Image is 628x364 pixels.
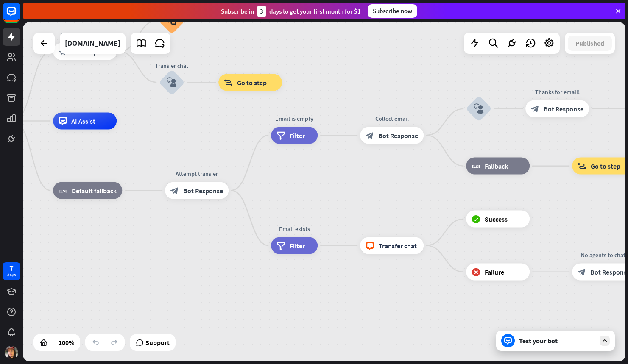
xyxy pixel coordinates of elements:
i: filter [276,241,285,250]
span: Support [145,336,170,349]
span: Bot Response [183,186,223,195]
i: block_bot_response [366,131,374,139]
i: block_user_input [167,77,177,87]
a: 7 days [3,262,20,280]
div: Welcome message [47,31,123,39]
span: Transfer chat [379,241,417,250]
span: Bot Response [544,105,583,113]
i: block_fallback [59,186,67,195]
span: Go to step [591,162,620,170]
div: Subscribe now [368,4,417,18]
i: block_success [472,215,480,223]
div: Collect email [354,114,430,122]
span: Success [485,215,508,223]
i: block_faq [167,16,176,25]
div: Subscribe in days to get your first month for $1 [221,6,361,17]
span: Default fallback [72,186,117,195]
span: Bot Response [378,131,418,139]
span: Filter [290,131,305,139]
div: Attempt transfer [159,169,235,178]
span: AI Assist [71,117,95,125]
i: block_bot_response [578,268,586,276]
div: parhosha.com [65,33,120,54]
div: Email is empty [265,114,324,122]
i: block_bot_response [531,105,539,113]
div: Transfer chat [146,61,197,69]
div: Test your bot [519,336,595,345]
button: Published [568,36,612,51]
i: block_livechat [366,241,374,250]
i: filter [276,131,285,139]
i: block_failure [472,268,480,276]
span: Failure [485,268,504,276]
div: 100% [56,336,77,349]
span: Filter [290,241,305,250]
div: 3 [257,6,266,17]
div: 7 [9,264,14,272]
i: block_fallback [472,162,480,170]
i: block_goto [224,78,233,86]
i: block_user_input [474,104,484,114]
i: block_bot_response [170,186,179,195]
div: days [7,272,16,278]
span: Go to step [237,78,267,86]
div: Thanks for email! [519,88,595,96]
span: Fallback [485,162,508,170]
button: Open LiveChat chat widget [7,3,32,29]
div: Email exists [265,224,324,233]
i: block_goto [578,162,586,170]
